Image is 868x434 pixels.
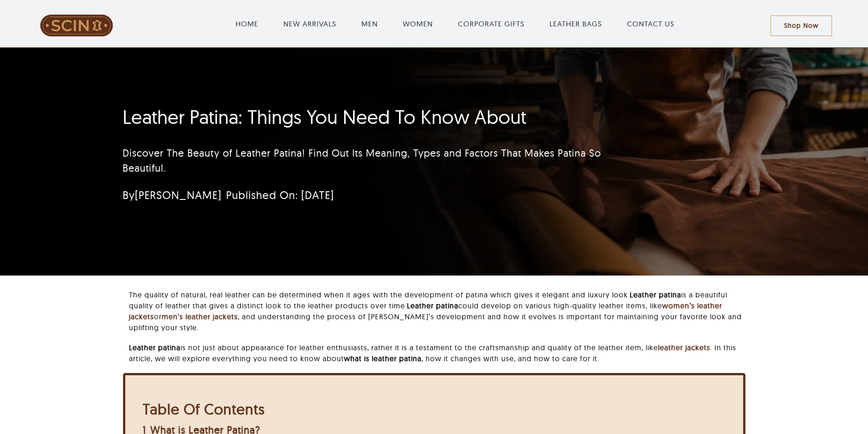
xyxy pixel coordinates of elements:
span: Published On: [DATE] [226,188,334,202]
a: Shop Now [770,15,832,36]
span: Shop Now [784,22,818,30]
b: Table Of Contents [143,400,265,418]
a: CONTACT US [627,18,674,29]
strong: Leather patina [407,301,458,310]
strong: Leather patina [129,343,180,352]
a: LEATHER BAGS [550,18,602,29]
p: Discover The Beauty of Leather Patina! Find Out Its Meaning, Types and Factors That Makes Patina ... [123,146,637,176]
strong: what is leather patina [344,354,421,363]
a: MEN [361,18,378,29]
p: The quality of natural, real leather can be determined when it ages with the development of patin... [129,289,745,333]
nav: Main Menu [140,9,770,38]
a: [PERSON_NAME] [135,188,221,202]
a: HOME [236,18,258,29]
a: WOMEN [403,18,433,29]
a: leather jackets [658,343,710,352]
span: By [123,188,221,202]
p: is not just about appearance for leather enthusiasts, rather it is a testament to the craftsmansh... [129,342,745,364]
a: NEW ARRIVALS [283,18,336,29]
a: CORPORATE GIFTS [458,18,524,29]
h1: Leather Patina: Things You Need To Know About [123,106,637,128]
strong: Leather patina [630,290,681,299]
a: men’s leather jackets [162,312,238,321]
